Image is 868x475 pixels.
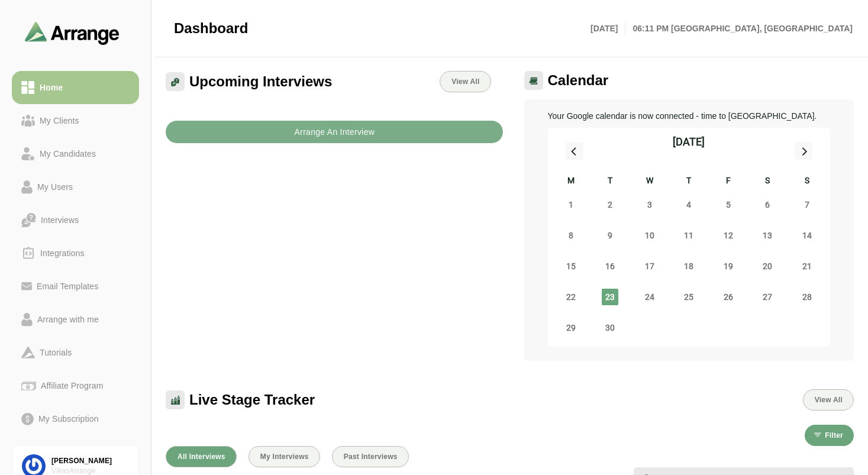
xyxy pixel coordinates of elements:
span: Monday 1 September 2025 [563,196,579,213]
img: arrangeai-name-small-logo.4d2b8aee.svg [25,21,120,44]
div: Arrange with me [33,312,104,327]
span: Wednesday 17 September 2025 [641,258,658,274]
button: View All [803,389,854,411]
span: Friday 26 September 2025 [720,289,737,305]
span: Thursday 4 September 2025 [680,196,697,213]
div: [PERSON_NAME] [51,456,129,466]
a: Tutorials [12,336,139,369]
a: Email Templates [12,270,139,303]
span: View All [451,77,479,86]
a: Affiliate Program [12,369,139,402]
span: Calendar [548,72,609,89]
a: Home [12,71,139,104]
span: Friday 5 September 2025 [720,196,737,213]
span: Wednesday 10 September 2025 [641,227,658,244]
div: S [788,174,827,189]
span: Tuesday 23 September 2025 [602,289,618,305]
span: Tuesday 2 September 2025 [602,196,618,213]
a: My Users [12,170,139,203]
div: My Candidates [35,147,101,161]
span: Thursday 18 September 2025 [680,258,697,274]
span: Friday 12 September 2025 [720,227,737,244]
span: Sunday 7 September 2025 [799,196,815,213]
b: Arrange An Interview [293,121,375,143]
span: Thursday 11 September 2025 [680,227,697,244]
div: W [630,174,670,189]
div: F [709,174,748,189]
a: My Subscription [12,402,139,435]
p: Your Google calendar is now connected - time to [GEOGRAPHIC_DATA]. [548,109,831,123]
div: M [551,174,591,189]
p: [DATE] [591,21,625,35]
div: T [591,174,630,189]
span: Monday 29 September 2025 [563,319,579,336]
span: Dashboard [174,20,248,37]
div: Tutorials [35,345,76,360]
span: Saturday 27 September 2025 [759,289,776,305]
span: View All [814,396,843,404]
a: My Clients [12,104,139,137]
a: My Candidates [12,137,139,170]
button: Filter [805,425,854,446]
span: Past Interviews [343,453,398,461]
span: Saturday 20 September 2025 [759,258,776,274]
span: Sunday 28 September 2025 [799,289,815,305]
a: View All [440,71,491,92]
a: Arrange with me [12,303,139,336]
span: Filter [824,431,843,440]
div: T [669,174,709,189]
span: My Interviews [260,453,309,461]
div: Integrations [36,246,89,260]
button: Past Interviews [332,446,409,467]
div: My Subscription [34,412,104,426]
span: Monday 22 September 2025 [563,289,579,305]
button: Arrange An Interview [166,121,503,143]
div: S [748,174,788,189]
div: Interviews [36,213,83,227]
span: Sunday 21 September 2025 [799,258,815,274]
span: Upcoming Interviews [189,73,332,91]
button: My Interviews [249,446,320,467]
span: Wednesday 3 September 2025 [641,196,658,213]
a: Integrations [12,237,139,270]
div: Affiliate Program [36,379,108,393]
span: Friday 19 September 2025 [720,258,737,274]
div: Home [35,80,67,95]
span: All Interviews [177,453,225,461]
div: My Clients [35,114,84,128]
span: Monday 15 September 2025 [563,258,579,274]
span: Monday 8 September 2025 [563,227,579,244]
span: Sunday 14 September 2025 [799,227,815,244]
a: Interviews [12,203,139,237]
div: [DATE] [673,134,705,150]
span: Tuesday 9 September 2025 [602,227,618,244]
button: All Interviews [166,446,237,467]
span: Tuesday 30 September 2025 [602,319,618,336]
p: 06:11 PM [GEOGRAPHIC_DATA], [GEOGRAPHIC_DATA] [625,21,853,35]
span: Saturday 13 September 2025 [759,227,776,244]
span: Live Stage Tracker [189,391,315,409]
div: My Users [33,180,78,194]
span: Tuesday 16 September 2025 [602,258,618,274]
div: Email Templates [32,279,103,293]
span: Wednesday 24 September 2025 [641,289,658,305]
span: Saturday 6 September 2025 [759,196,776,213]
span: Thursday 25 September 2025 [680,289,697,305]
